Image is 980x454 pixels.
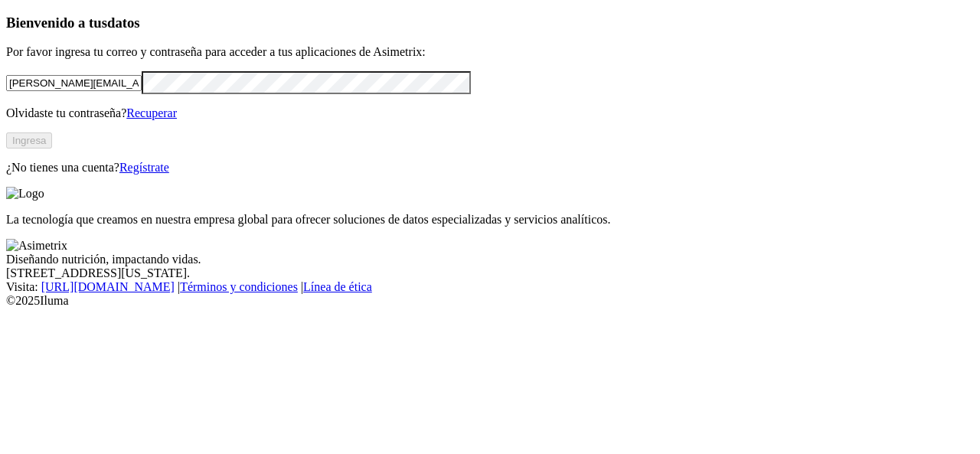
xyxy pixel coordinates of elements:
button: Ingresa [6,132,52,149]
span: datos [107,15,140,31]
p: ¿No tienes una cuenta? [6,161,974,175]
a: [URL][DOMAIN_NAME] [41,280,175,293]
div: [STREET_ADDRESS][US_STATE]. [6,266,974,280]
a: Línea de ética [303,280,372,293]
a: Recuperar [126,106,177,119]
p: Por favor ingresa tu correo y contraseña para acceder a tus aplicaciones de Asimetrix: [6,45,974,59]
a: Regístrate [119,161,169,174]
p: La tecnología que creamos en nuestra empresa global para ofrecer soluciones de datos especializad... [6,213,974,227]
h3: Bienvenido a tus [6,15,974,31]
div: Diseñando nutrición, impactando vidas. [6,253,974,266]
input: Tu correo [6,75,142,91]
img: Logo [6,187,44,201]
a: Términos y condiciones [180,280,298,293]
div: Visita : | | [6,280,974,294]
p: Olvidaste tu contraseña? [6,106,974,120]
img: Asimetrix [6,239,67,253]
div: © 2025 Iluma [6,294,974,308]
